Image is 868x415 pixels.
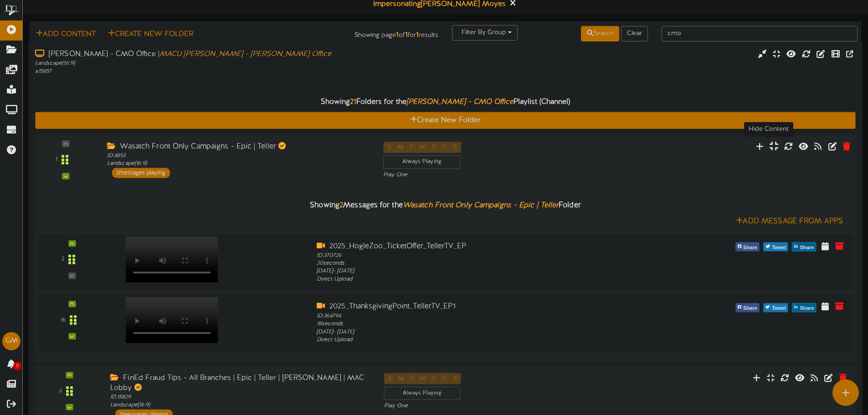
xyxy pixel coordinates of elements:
[35,67,369,75] div: # 15857
[159,50,331,58] i: MACU [PERSON_NAME] - [PERSON_NAME] Office
[770,242,788,252] span: Tweet
[384,386,461,400] div: Always Playing
[798,242,816,252] span: Share
[31,196,859,215] div: Showing Messages for the Folder
[741,303,759,313] span: Share
[403,201,559,210] i: Wasatch Front Only Campaigns - Epic | Teller
[452,25,518,41] button: Filter By Group
[770,303,788,313] span: Tweet
[110,373,370,394] div: FinEd Fraud Tips - All Branches | Epic | Teller | [PERSON_NAME] | MAC Lobby
[662,26,858,41] input: -- Search Playlists by Name --
[107,152,370,168] div: ID: 4853 Landscape ( 16:9 )
[763,242,788,251] button: Tweet
[792,302,816,312] button: Share
[110,394,370,409] div: ID: 15829 Landscape ( 16:9 )
[317,275,642,283] div: Direct Upload
[107,141,370,152] div: Wasatch Front Only Campaigns - Epic | Teller
[383,171,576,179] div: Play One
[383,155,460,169] div: Always Playing
[741,242,759,252] span: Share
[317,336,642,343] div: Direct Upload
[763,302,788,312] button: Tweet
[317,241,642,251] div: 2025_HogleZoo_TicketOffer_TellerTV_EP
[35,112,855,128] button: Create New Folder
[13,362,21,370] span: 0
[35,60,369,67] div: Landscape ( 16:9 )
[35,49,369,60] div: [PERSON_NAME] - CMO Office |
[384,402,575,410] div: Play One
[105,29,196,40] button: Create New Folder
[28,92,862,112] div: Showing Folders for the Playlist (Channel)
[735,302,760,312] button: Share
[798,303,816,313] span: Share
[306,25,445,41] div: Showing page of for results
[317,302,642,312] div: 2025_ThanksgivingPoint_TellerTV_EP1
[735,242,760,251] button: Share
[317,267,642,275] div: [DATE] - [DATE]
[792,242,816,251] button: Share
[405,31,408,39] strong: 1
[350,97,356,106] span: 21
[112,168,170,178] div: 2 messages playing
[406,97,514,106] i: [PERSON_NAME] - CMO Office
[416,31,419,39] strong: 1
[317,312,642,328] div: ID: 364794 18 seconds
[396,31,399,39] strong: 1
[317,328,642,336] div: [DATE] - [DATE]
[2,332,21,350] div: GM
[621,26,648,41] button: Clear
[581,26,619,41] button: Search
[733,215,846,227] button: Add Message From Apps
[61,316,66,324] div: 16
[317,251,642,267] div: ID: 370726 20 seconds
[339,201,343,210] span: 2
[33,29,98,40] button: Add Content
